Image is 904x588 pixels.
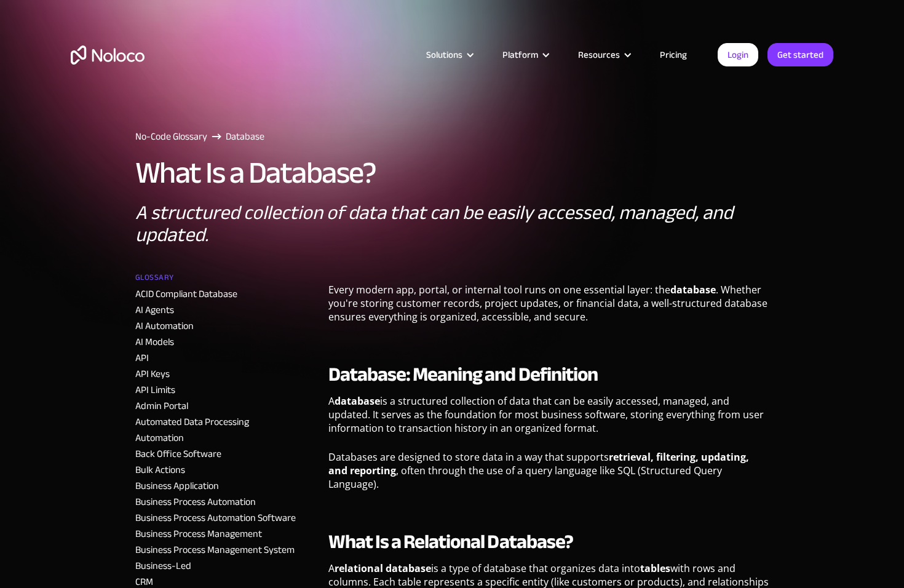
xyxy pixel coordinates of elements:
[135,285,237,303] a: ACID Compliant Database
[135,541,295,559] a: Business Process Management System
[135,365,170,383] a: API Keys
[328,450,769,500] p: Databases are designed to store data in a way that supports , often through the use of a query la...
[640,562,670,575] strong: tables
[328,450,749,477] strong: retrieval, filtering, updating, and reporting
[135,268,174,287] h2: Glossary
[328,394,769,444] p: A is a structured collection of data that can be easily accessed, managed, and updated. It serves...
[563,47,644,63] div: Resources
[135,445,221,463] a: Back Office Software
[135,493,256,511] a: Business Process Automation
[135,156,376,189] h1: What Is a Database?
[411,47,487,63] div: Solutions
[135,202,769,246] p: A structured collection of data that can be easily accessed, managed, and updated.
[135,525,262,543] a: Business Process Management
[71,46,145,65] a: home
[502,47,538,63] div: Platform
[135,397,188,415] a: Admin Portal
[328,523,573,560] strong: What Is a Relational Database?
[135,461,185,479] a: Bulk Actions
[670,283,716,296] strong: database
[328,356,598,393] strong: Database: Meaning and Definition
[328,362,769,387] h2: ‍
[335,394,380,408] strong: database
[135,477,219,495] a: Business Application
[328,283,769,333] p: Every modern app, portal, or internal tool runs on one essential layer: the . Whether you're stor...
[135,317,194,335] a: AI Automation
[578,47,620,63] div: Resources
[135,333,174,351] a: AI Models
[487,47,563,63] div: Platform
[335,562,431,575] strong: relational database
[135,349,149,367] a: API
[718,43,758,66] a: Login
[135,301,174,319] a: AI Agents
[226,129,264,144] div: Database
[135,429,184,447] a: Automation
[135,413,249,431] a: Automated Data Processing
[135,381,175,399] a: API Limits
[135,509,296,527] a: Business Process Automation Software
[135,268,319,287] a: Glossary
[767,43,833,66] a: Get started
[135,129,207,144] a: No-Code Glossary
[644,47,702,63] a: Pricing
[426,47,462,63] div: Solutions
[135,557,191,575] a: Business-Led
